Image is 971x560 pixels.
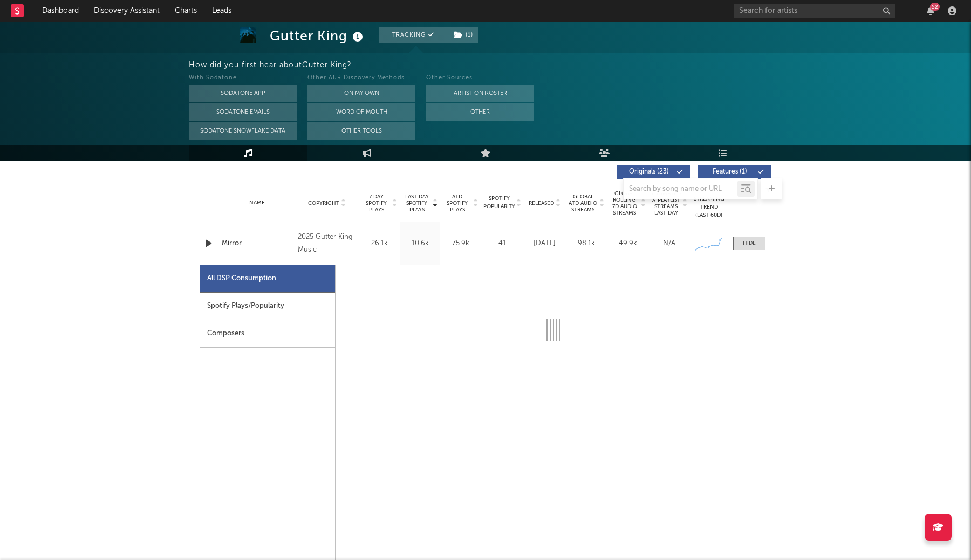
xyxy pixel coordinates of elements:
[617,165,690,179] button: Originals(23)
[568,238,604,249] div: 98.1k
[483,238,521,249] div: 41
[298,231,357,257] div: 2025 Gutter King Music
[624,169,674,175] span: Originals ( 23 )
[568,193,598,213] span: Global ATD Audio Streams
[447,27,478,43] button: (1)
[189,122,297,140] button: Sodatone Snowflake Data
[189,72,297,85] div: With Sodatone
[443,238,478,249] div: 75.9k
[270,27,366,45] div: Gutter King
[307,122,415,140] button: Other Tools
[930,3,940,11] div: 52
[651,190,681,216] span: Estimated % Playlist Streams Last Day
[222,238,292,249] a: Mirror
[624,185,737,193] input: Search by song name or URL
[529,200,554,206] span: Released
[426,103,534,121] button: Other
[222,199,292,207] div: Name
[698,165,771,179] button: Features(1)
[651,238,687,249] div: N/A
[610,190,639,216] span: Global Rolling 7D Audio Streams
[426,85,534,102] button: Artist on Roster
[200,293,335,320] div: Spotify Plays/Popularity
[443,193,471,213] span: ATD Spotify Plays
[402,193,431,213] span: Last Day Spotify Plays
[189,103,297,121] button: Sodatone Emails
[308,200,339,206] span: Copyright
[483,195,515,211] span: Spotify Popularity
[526,238,563,249] div: [DATE]
[307,72,415,85] div: Other A&R Discovery Methods
[426,72,534,85] div: Other Sources
[362,238,397,249] div: 26.1k
[693,187,725,219] div: Global Streaming Trend (Last 60D)
[362,193,391,213] span: 7 Day Spotify Plays
[402,238,437,249] div: 10.6k
[610,238,646,249] div: 49.9k
[734,4,895,18] input: Search for artists
[307,103,415,121] button: Word Of Mouth
[705,169,755,175] span: Features ( 1 )
[200,265,335,293] div: All DSP Consumption
[189,85,297,102] button: Sodatone App
[379,27,447,43] button: Tracking
[189,59,971,72] div: How did you first hear about Gutter King ?
[200,320,335,348] div: Composers
[447,27,478,43] span: ( 1 )
[307,85,415,102] button: On My Own
[207,272,276,285] div: All DSP Consumption
[927,6,934,15] button: 52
